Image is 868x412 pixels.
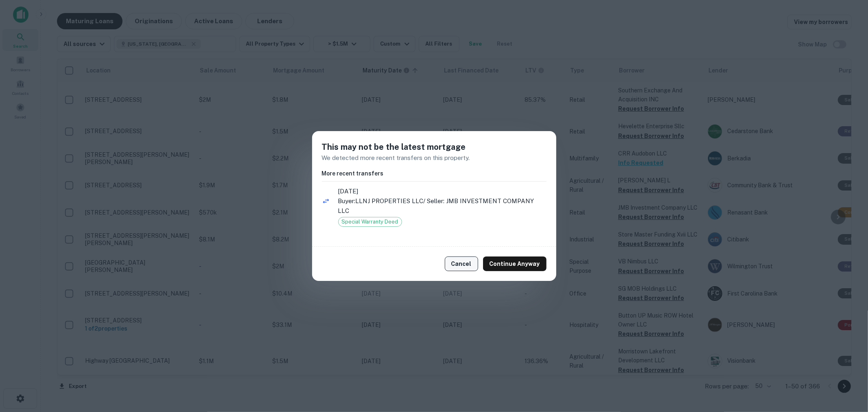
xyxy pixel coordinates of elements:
p: Buyer: LLNJ PROPERTIES LLC / Seller: JMB INVESTMENT COMPANY LLC [338,196,547,215]
button: Cancel [445,256,478,271]
div: Special Warranty Deed [338,217,402,227]
h6: More recent transfers [322,169,547,178]
span: Special Warranty Deed [339,218,402,226]
span: [DATE] [338,186,547,196]
button: Continue Anyway [483,256,547,271]
h5: This may not be the latest mortgage [322,141,547,153]
iframe: Chat Widget [827,347,868,386]
p: We detected more recent transfers on this property. [322,153,547,163]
